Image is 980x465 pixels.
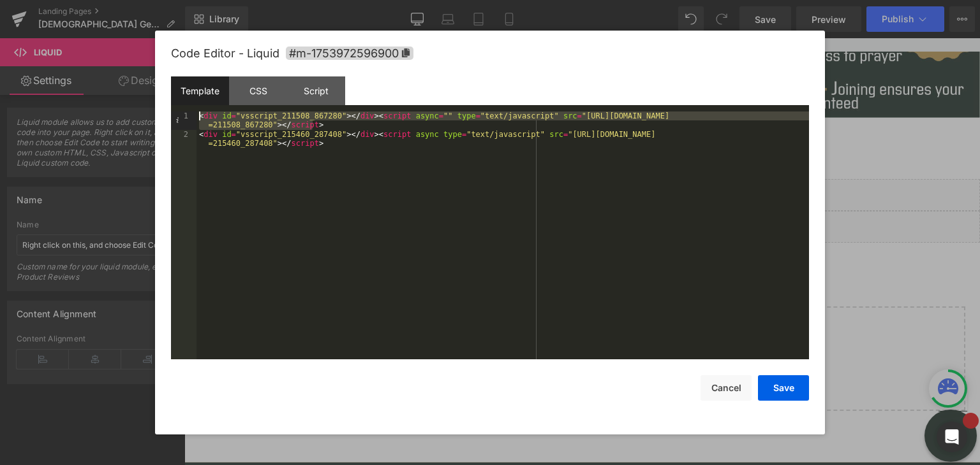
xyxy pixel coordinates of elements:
[171,130,197,148] div: 2
[229,76,287,105] div: CSS
[171,46,279,60] span: Code Editor - Liquid
[171,76,229,105] div: Template
[403,298,518,324] a: Add Single Section
[937,422,967,452] div: Open Intercom Messenger
[36,334,761,343] p: or Drag & Drop elements from left sidebar
[701,375,752,401] button: Cancel
[286,46,413,60] span: Click to copy
[758,375,809,401] button: Save
[287,76,345,105] div: Script
[171,111,197,130] div: 1
[278,298,393,324] a: Explore Blocks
